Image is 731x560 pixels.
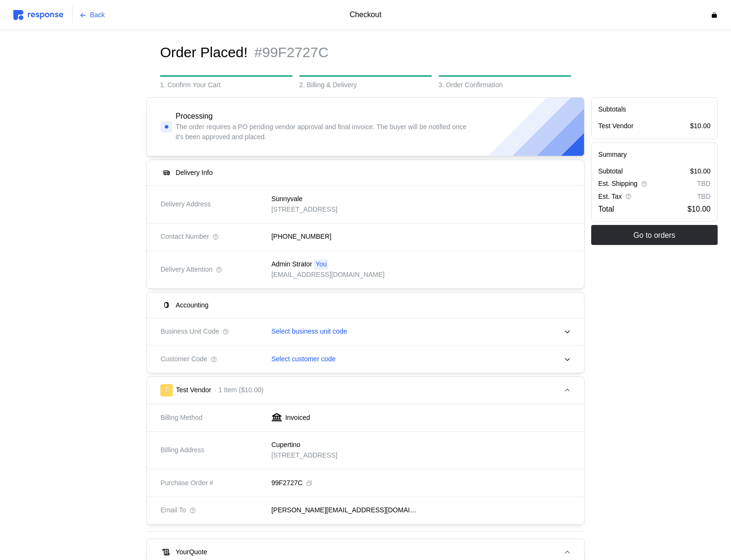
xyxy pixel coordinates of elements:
[598,121,634,132] p: Test Vendor
[160,445,204,456] span: Billing Address
[272,505,421,516] p: [PERSON_NAME][EMAIL_ADDRESS][DOMAIN_NAME]
[598,203,614,215] p: Total
[591,225,718,245] button: Go to orders
[272,354,336,365] p: Select customer code
[315,259,327,270] p: You
[160,232,209,242] span: Contact Number
[176,111,213,122] h4: Processing
[176,122,468,143] p: The order requires a PO pending vendor approval and final invoice. The buyer will be notified onc...
[160,413,202,423] span: Billing Method
[160,265,212,275] span: Delivery Attention
[272,259,313,270] p: Admin Strator
[598,192,622,202] p: Est. Tax
[176,300,209,310] h5: Accounting
[160,354,207,365] span: Customer Code
[697,192,710,202] p: TBD
[285,413,310,423] p: Invoiced
[147,404,584,524] div: TTest Vendor· 1 Item ($10.00)
[160,80,292,91] p: 1. Confirm Your Cart
[272,204,337,215] p: [STREET_ADDRESS]
[598,179,638,189] p: Est. Shipping
[598,166,623,177] p: Subtotal
[350,10,382,20] h4: Checkout
[254,43,328,62] h1: #99F2727C
[160,199,210,210] span: Delivery Address
[688,203,710,215] p: $10.00
[439,80,571,91] p: 3. Order Confirmation
[176,385,211,396] p: Test Vendor
[272,440,301,450] p: Cupertino
[598,104,710,114] h5: Subtotals
[272,270,385,280] p: [EMAIL_ADDRESS][DOMAIN_NAME]
[13,10,63,20] img: svg%3e
[299,80,432,91] p: 2. Billing & Delivery
[160,326,219,337] span: Business Unit Code
[634,229,676,241] p: Go to orders
[215,385,264,396] p: · 1 Item ($10.00)
[176,168,213,178] h5: Delivery Info
[160,478,213,489] span: Purchase Order #
[160,505,186,516] span: Email To
[165,385,169,396] p: T
[160,43,248,62] h1: Order Placed!
[272,232,332,242] p: [PHONE_NUMBER]
[74,6,110,24] button: Back
[272,478,303,489] p: 99F2727C
[598,150,710,160] h5: Summary
[90,10,105,20] p: Back
[272,194,303,204] p: Sunnyvale
[176,547,207,557] h5: Your Quote
[147,377,584,404] button: TTest Vendor· 1 Item ($10.00)
[690,166,710,177] p: $10.00
[272,450,337,461] p: [STREET_ADDRESS]
[690,121,710,132] p: $10.00
[697,179,710,189] p: TBD
[272,326,347,337] p: Select business unit code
